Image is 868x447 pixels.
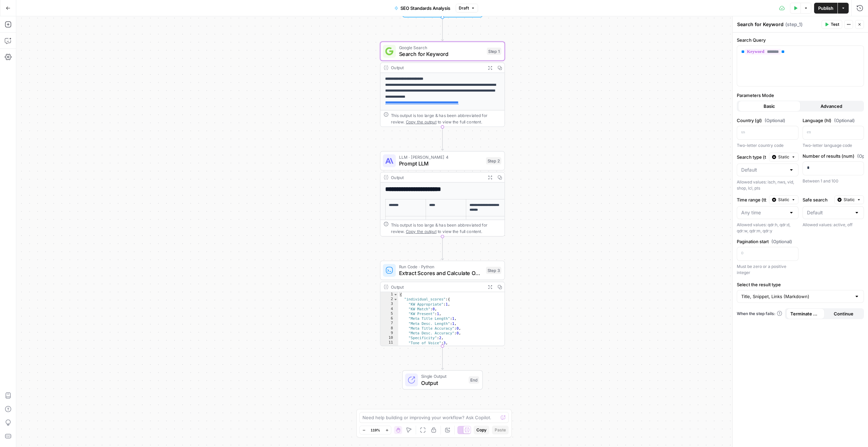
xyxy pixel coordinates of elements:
[371,427,380,433] span: 119%
[441,17,443,41] g: Edge from start to step_1
[778,197,789,203] span: Static
[380,302,398,307] div: 3
[737,196,766,203] label: Time range (tbs)
[825,308,863,319] button: Continue
[380,370,505,390] div: Single OutputOutputEnd
[380,321,398,326] div: 7
[737,117,798,124] label: Country (gl)
[769,195,798,204] button: Static
[399,154,483,160] span: LLM · [PERSON_NAME] 4
[391,64,483,71] div: Output
[769,153,798,161] button: Static
[831,21,839,27] span: Test
[803,222,864,228] div: Allowed values: active, off
[821,103,842,110] span: Advanced
[803,117,864,124] label: Language (hl)
[380,326,398,331] div: 8
[441,236,443,260] g: Edge from step_2 to step_3
[391,174,483,180] div: Output
[421,379,466,387] span: Output
[737,154,766,160] label: Search type (tbm)
[771,238,792,245] span: (Optional)
[487,47,501,55] div: Step 1
[421,373,466,380] span: Single Output
[844,197,855,203] span: Static
[807,209,852,216] input: Default
[380,341,398,345] div: 11
[737,311,782,317] a: When the step fails:
[474,426,489,434] button: Copy
[737,179,798,191] div: Allowed values: isch, nws, vid, shop, lcl, pts
[790,310,821,317] span: Terminate Workflow
[441,346,443,369] g: Edge from step_3 to end
[380,297,398,302] div: 2
[822,20,842,29] button: Test
[801,101,863,112] button: Advanced
[390,3,454,14] button: SEO Standards Analysis
[803,153,864,159] label: Number of results (num)
[737,238,798,245] label: Pagination start
[764,103,775,110] span: Basic
[393,297,398,302] span: Toggle code folding, rows 2 through 15
[814,3,837,14] button: Publish
[380,336,398,341] div: 10
[741,293,851,300] input: Title, Snippet, Links (Markdown)
[741,209,786,216] input: Any time
[399,44,484,51] span: Google Search
[741,167,786,173] input: Default
[406,119,436,124] span: Copy the output
[778,154,789,160] span: Static
[818,5,833,12] span: Publish
[737,21,784,28] textarea: Search for Keyword
[391,284,483,290] div: Output
[399,269,483,277] span: Extract Scores and Calculate Overall Rating
[393,292,398,297] span: Toggle code folding, rows 1 through 24
[737,142,798,149] div: Two-letter country code
[737,222,798,234] div: Allowed values: qdr:h, qdr:d, qdr:w, qdr:m, qdr:y
[391,221,501,234] div: This output is too large & has been abbreviated for review. to view the full content.
[737,281,864,288] label: Select the result type
[737,37,864,43] label: Search Query
[486,157,501,164] div: Step 2
[399,264,483,270] span: Run Code · Python
[476,427,487,433] span: Copy
[380,311,398,316] div: 5
[803,178,864,184] div: Between 1 and 100
[380,316,398,321] div: 6
[834,117,855,124] span: (Optional)
[400,5,450,12] span: SEO Standards Analysis
[399,50,484,58] span: Search for Keyword
[380,345,398,350] div: 12
[456,4,478,13] button: Draft
[380,331,398,335] div: 9
[469,376,479,384] div: End
[803,196,832,203] label: Safe search
[737,92,864,99] label: Parameters Mode
[765,117,785,124] span: (Optional)
[380,307,398,311] div: 4
[834,195,864,204] button: Static
[495,427,506,433] span: Paste
[380,292,398,297] div: 1
[380,261,505,346] div: Run Code · PythonExtract Scores and Calculate Overall RatingStep 3Output{ "individual_scores":{ "...
[406,229,436,234] span: Copy the output
[803,142,864,149] div: Two-letter language code
[399,160,483,168] span: Prompt LLM
[492,426,509,434] button: Paste
[834,310,853,317] span: Continue
[737,264,798,276] div: Must be zero or a positive integer
[785,21,803,28] span: ( step_1 )
[459,5,469,11] span: Draft
[391,112,501,125] div: This output is too large & has been abbreviated for review. to view the full content.
[486,267,501,274] div: Step 3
